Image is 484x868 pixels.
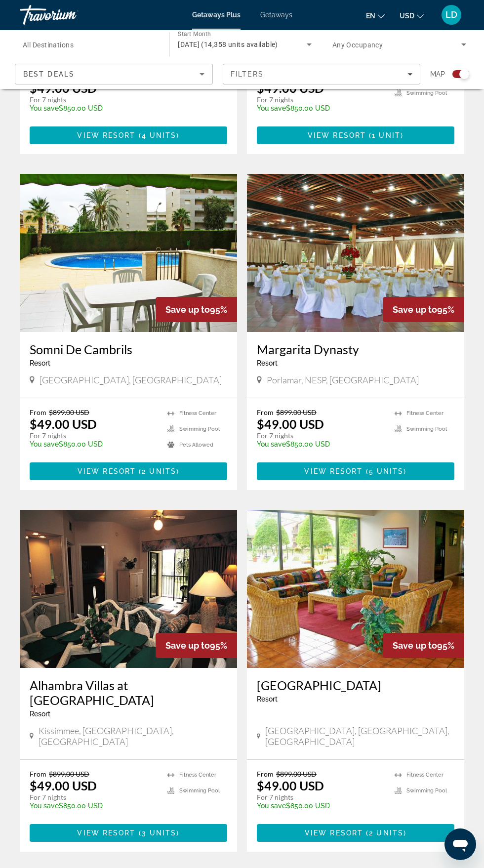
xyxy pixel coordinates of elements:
p: For 7 nights [30,431,158,440]
span: ( ) [363,467,407,475]
span: You save [30,104,59,112]
span: Fitness Center [179,410,216,416]
span: [DATE] (14,358 units available) [178,41,278,48]
button: View Resort(2 units) [30,462,227,480]
span: From [30,408,46,416]
iframe: Button to launch messaging window [444,828,476,860]
p: $850.00 USD [257,802,385,810]
span: Start Month [178,31,211,38]
span: You save [30,440,59,448]
span: Any Occupancy [332,41,383,49]
span: ( ) [136,131,180,139]
p: For 7 nights [257,95,385,104]
span: View Resort [304,467,363,475]
span: ( ) [366,131,403,139]
p: $850.00 USD [257,440,385,448]
div: 95% [383,633,464,658]
input: Select destination [23,39,157,51]
p: $850.00 USD [30,440,158,448]
mat-select: Sort by [23,68,204,80]
p: For 7 nights [257,793,385,802]
button: User Menu [439,4,464,25]
span: Save up to [165,304,210,315]
span: $899.00 USD [276,770,317,778]
span: View Resort [308,131,366,139]
a: Margarita Dynasty [257,342,454,357]
a: View Resort(3 units) [30,824,227,842]
span: $899.00 USD [49,408,89,416]
span: en [366,12,375,20]
span: Resort [257,695,278,703]
span: Swimming Pool [406,426,447,432]
a: Somni De Cambrils [20,174,237,332]
img: Margarita Dynasty [247,174,464,332]
span: Save up to [165,640,210,651]
p: $49.00 USD [257,778,324,793]
span: Kissimmee, [GEOGRAPHIC_DATA], [GEOGRAPHIC_DATA] [39,725,227,747]
span: View Resort [78,467,136,475]
span: Fitness Center [179,772,216,778]
span: Fitness Center [406,410,444,416]
a: Getaways Plus [192,11,241,19]
p: $49.00 USD [257,416,324,431]
p: $850.00 USD [30,802,158,810]
span: Swimming Pool [179,426,220,432]
span: From [30,770,46,778]
p: For 7 nights [30,793,158,802]
span: 4 units [142,131,177,139]
span: [GEOGRAPHIC_DATA], [GEOGRAPHIC_DATA] [40,374,222,385]
a: Travorium [20,2,119,28]
button: View Resort(4 units) [30,126,227,144]
span: You save [257,440,286,448]
a: Alhambra Villas at [GEOGRAPHIC_DATA] [30,678,227,707]
p: For 7 nights [257,431,385,440]
span: ( ) [136,467,179,475]
span: ( ) [363,829,406,837]
span: Swimming Pool [406,90,447,96]
a: Somni De Cambrils [30,342,227,357]
div: 95% [156,633,237,658]
a: Getaways [260,11,292,19]
p: $850.00 USD [30,104,217,112]
span: From [257,408,274,416]
span: USD [400,12,414,20]
span: Resort [257,359,278,367]
span: Resort [30,710,50,718]
p: $850.00 USD [257,104,385,112]
span: You save [257,104,286,112]
span: Filters [231,70,264,78]
span: Best Deals [23,70,75,78]
p: $49.00 USD [30,778,97,793]
button: View Resort(1 unit) [257,126,454,144]
p: For 7 nights [30,95,217,104]
button: Change currency [400,8,424,23]
span: 3 units [142,829,177,837]
a: [GEOGRAPHIC_DATA] [257,678,454,693]
span: View Resort [305,829,363,837]
span: [GEOGRAPHIC_DATA], [GEOGRAPHIC_DATA], [GEOGRAPHIC_DATA] [265,725,454,747]
span: Swimming Pool [179,787,220,794]
button: View Resort(2 units) [257,824,454,842]
span: Pets Allowed [179,442,213,448]
button: Change language [366,8,385,23]
span: Save up to [393,640,437,651]
div: 95% [156,297,237,322]
span: LD [445,10,457,20]
a: SunBay Resort [247,510,464,668]
img: Alhambra Villas at Poinciana [20,510,237,668]
span: 5 units [369,467,404,475]
span: $899.00 USD [49,770,89,778]
span: Swimming Pool [406,787,447,794]
span: View Resort [77,131,135,139]
button: View Resort(5 units) [257,462,454,480]
span: Fitness Center [406,772,444,778]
